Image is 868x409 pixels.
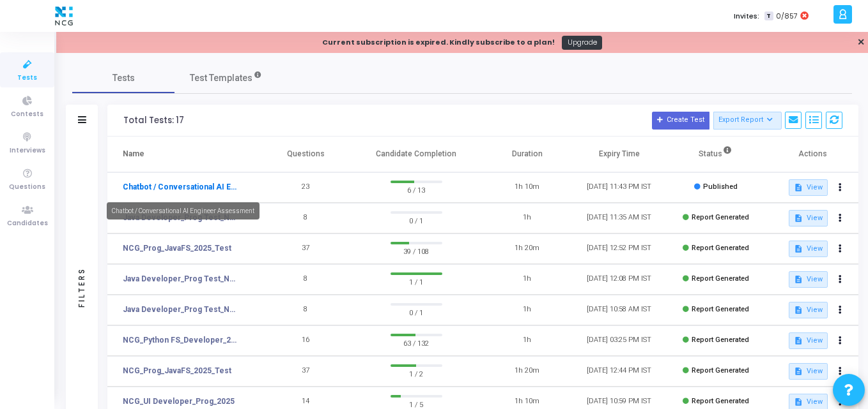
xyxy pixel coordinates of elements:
[794,336,803,345] mat-icon: description
[107,137,260,172] th: Name
[123,304,240,315] a: Java Developer_Prog Test_NCG
[734,11,759,22] label: Invites:
[794,275,803,284] mat-icon: description
[7,218,48,229] span: Candidates
[573,264,665,295] td: [DATE] 12:08 PM IST
[776,11,798,22] span: 0/857
[766,137,858,172] th: Actions
[260,356,352,387] td: 37
[11,109,43,120] span: Contests
[391,244,442,257] span: 39 / 108
[794,183,803,192] mat-icon: description
[123,181,240,193] a: Chatbot / Conversational AI Engineer Assessment
[260,295,352,325] td: 8
[352,137,481,172] th: Candidate Completion
[391,275,442,288] span: 1 / 1
[391,336,442,349] span: 63 / 132
[10,145,45,156] span: Interviews
[260,264,352,295] td: 8
[764,11,773,21] span: T
[573,295,665,325] td: [DATE] 10:58 AM IST
[665,137,766,172] th: Status
[107,202,260,219] div: Chatbot / Conversational AI Engineer Assessment
[17,73,37,84] span: Tests
[123,115,184,126] div: Total Tests: 17
[391,183,442,196] span: 6 / 13
[52,3,76,29] img: logo
[692,274,749,283] span: Report Generated
[573,172,665,203] td: [DATE] 11:43 PM IST
[573,325,665,356] td: [DATE] 03:25 PM IST
[692,244,749,252] span: Report Generated
[481,137,573,172] th: Duration
[573,234,665,264] td: [DATE] 12:52 PM IST
[481,203,573,234] td: 1h
[692,213,749,221] span: Report Generated
[794,367,803,376] mat-icon: description
[391,367,442,380] span: 1 / 2
[573,356,665,387] td: [DATE] 12:44 PM IST
[260,234,352,264] td: 37
[794,244,803,253] mat-icon: description
[703,182,738,191] span: Published
[692,305,749,313] span: Report Generated
[713,112,782,130] button: Export Report
[260,137,352,172] th: Questions
[789,241,828,257] button: View
[789,332,828,349] button: View
[789,210,828,227] button: View
[573,137,665,172] th: Expiry Time
[322,37,555,48] div: Current subscription is expired. Kindly subscribe to a plan!
[190,71,252,85] span: Test Templates
[123,365,231,376] a: NCG_Prog_JavaFS_2025_Test
[260,203,352,234] td: 8
[76,217,88,357] div: Filters
[789,179,828,196] button: View
[857,36,865,49] a: ✕
[481,356,573,387] td: 1h 20m
[789,302,828,318] button: View
[789,271,828,288] button: View
[562,36,602,50] a: Upgrade
[794,398,803,406] mat-icon: description
[692,397,749,405] span: Report Generated
[123,396,235,407] a: NCG_UI Developer_Prog_2025
[123,242,231,254] a: NCG_Prog_JavaFS_2025_Test
[123,334,240,346] a: NCG_Python FS_Developer_2025
[391,306,442,318] span: 0 / 1
[481,325,573,356] td: 1h
[652,112,709,130] button: Create Test
[789,363,828,380] button: View
[794,214,803,223] mat-icon: description
[794,306,803,315] mat-icon: description
[573,203,665,234] td: [DATE] 11:35 AM IST
[481,172,573,203] td: 1h 10m
[112,71,135,85] span: Tests
[481,234,573,264] td: 1h 20m
[692,366,749,375] span: Report Generated
[481,264,573,295] td: 1h
[391,214,442,227] span: 0 / 1
[481,295,573,325] td: 1h
[123,273,240,285] a: Java Developer_Prog Test_NCG
[692,336,749,344] span: Report Generated
[9,182,45,193] span: Questions
[260,325,352,356] td: 16
[260,172,352,203] td: 23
